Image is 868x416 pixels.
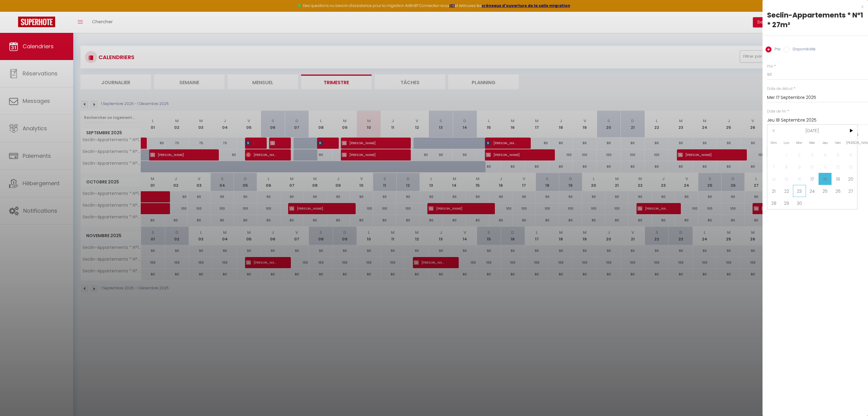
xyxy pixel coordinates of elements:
span: 9 [793,161,806,173]
span: 26 [832,185,844,197]
span: 30 [793,197,806,209]
label: Prix [767,64,773,69]
div: x [763,3,863,10]
span: 4 [819,149,832,161]
span: 17 [806,173,819,185]
span: < [767,125,780,137]
span: > [844,125,857,137]
span: 19 [832,173,844,185]
label: Date de début [767,86,793,92]
span: 23 [793,185,806,197]
span: 18 [819,173,832,185]
span: 25 [819,185,832,197]
span: 1 [780,149,793,161]
span: 29 [780,197,793,209]
span: 28 [767,197,780,209]
span: 21 [767,185,780,197]
span: 24 [806,185,819,197]
span: Lun [780,137,793,149]
span: 14 [767,173,780,185]
label: Date de fin [767,109,786,114]
span: 20 [844,173,857,185]
div: Seclin-Appartements * N°1 * 27m² [767,10,863,30]
span: 5 [832,149,844,161]
span: 10 [806,161,819,173]
span: Mer [806,137,819,149]
span: [DATE] [780,125,844,137]
span: 27 [844,185,857,197]
span: 8 [780,161,793,173]
span: 15 [780,173,793,185]
button: Ouvrir le widget de chat LiveChat [5,2,23,21]
span: 16 [793,173,806,185]
span: 6 [844,149,857,161]
span: Jeu [819,137,832,149]
span: Dim [767,137,780,149]
span: 13 [844,161,857,173]
label: Disponibilité [790,46,816,53]
label: Prix [772,46,781,53]
span: 2 [793,149,806,161]
span: 22 [780,185,793,197]
span: 11 [819,161,832,173]
span: [PERSON_NAME] [844,137,857,149]
span: Ven [832,137,844,149]
span: 7 [767,161,780,173]
span: 3 [806,149,819,161]
span: Mar [793,137,806,149]
span: 12 [832,161,844,173]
